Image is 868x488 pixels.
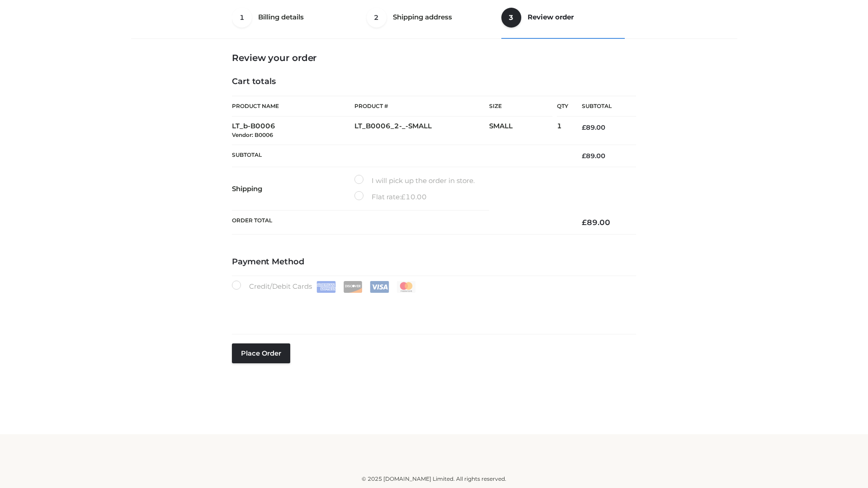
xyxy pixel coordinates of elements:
th: Size [489,96,552,117]
span: £ [582,152,586,160]
button: Place order [232,343,290,363]
td: SMALL [489,117,557,145]
label: Flat rate: [354,191,427,203]
td: 1 [557,117,568,145]
img: Amex [316,281,336,293]
div: © 2025 [DOMAIN_NAME] Limited. All rights reserved. [134,474,734,483]
td: LT_b-B0006 [232,117,354,145]
bdi: 89.00 [582,218,610,227]
bdi: 10.00 [401,192,427,201]
bdi: 89.00 [582,152,605,160]
th: Product # [354,96,489,117]
span: £ [582,218,587,227]
th: Order Total [232,211,568,235]
th: Qty [557,96,568,117]
span: £ [582,123,586,131]
td: LT_B0006_2-_-SMALL [354,117,489,145]
th: Subtotal [568,96,636,117]
h4: Payment Method [232,257,636,267]
h4: Cart totals [232,77,636,87]
th: Product Name [232,96,354,117]
th: Subtotal [232,145,568,167]
img: Discover [343,281,363,293]
iframe: Secure payment input frame [230,291,634,324]
th: Shipping [232,167,354,211]
span: £ [401,192,406,201]
label: Credit/Debit Cards [232,281,417,293]
bdi: 89.00 [582,123,605,131]
small: Vendor: B0006 [232,131,273,138]
label: I will pick up the order in store. [354,175,475,187]
img: Visa [370,281,389,293]
img: Mastercard [396,281,416,293]
h3: Review your order [232,52,636,63]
